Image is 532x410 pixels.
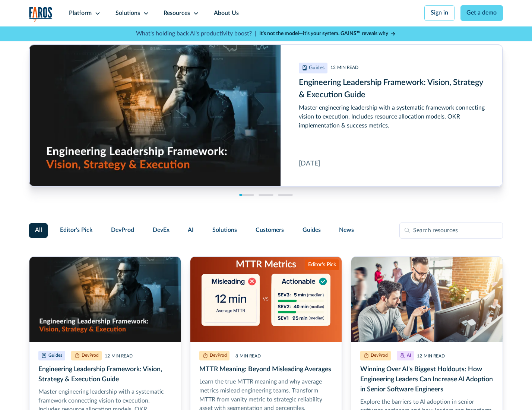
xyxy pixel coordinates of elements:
[460,5,503,21] a: Get a demo
[190,257,342,342] img: Illustration of misleading vs. actionable MTTR metrics
[111,226,134,235] span: DevProd
[424,5,455,21] a: Sign in
[303,226,321,235] span: Guides
[29,45,281,186] img: Realistic image of an engineering leader at work
[339,226,354,235] span: News
[29,7,53,22] img: Logo of the analytics and reporting company Faros.
[35,226,42,235] span: All
[115,9,140,18] div: Solutions
[29,45,503,186] div: cms-link
[256,226,284,235] span: Customers
[259,31,388,36] strong: It’s not the model—it’s your system. GAINS™ reveals why
[60,226,92,235] span: Editor's Pick
[153,226,170,235] span: DevEx
[69,9,92,18] div: Platform
[29,7,53,22] a: home
[188,226,194,235] span: AI
[29,45,503,186] a: Engineering Leadership Framework: Vision, Strategy & Execution Guide
[136,29,256,38] p: What's holding back AI's productivity boost? |
[164,9,190,18] div: Resources
[29,257,181,342] img: Realistic image of an engineering leader at work
[399,223,503,239] input: Search resources
[212,226,237,235] span: Solutions
[259,30,396,38] a: It’s not the model—it’s your system. GAINS™ reveals why
[29,223,503,239] form: Filter Form
[351,257,503,342] img: two male senior software developers looking at computer screens in a busy office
